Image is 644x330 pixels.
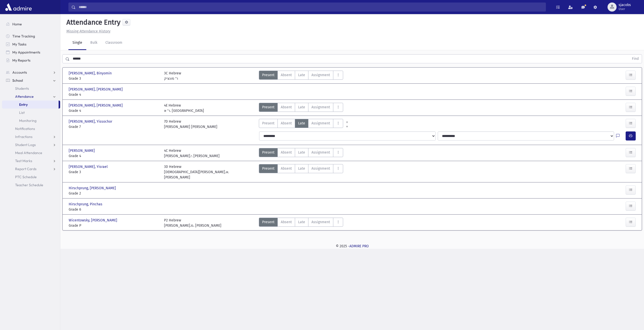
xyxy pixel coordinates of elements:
a: Student Logs [2,141,60,149]
div: 7D Hebrew [PERSON_NAME] [PERSON_NAME] [164,119,217,129]
a: Missing Attendance History [64,29,110,33]
span: Assignment [311,150,330,155]
span: List [19,110,25,115]
a: Students [2,84,60,92]
span: Absent [281,219,292,225]
span: [PERSON_NAME], [PERSON_NAME] [69,103,124,108]
span: Assignment [311,219,330,225]
a: Single [68,36,86,50]
a: My Tasks [2,40,60,48]
a: PTC Schedule [2,173,60,181]
span: Student Logs [15,143,36,147]
span: My Tasks [12,42,26,46]
div: 4C Hebrew [PERSON_NAME].י. [PERSON_NAME] [164,148,220,159]
a: Notifications [2,125,60,133]
span: User [619,7,631,11]
span: Report Cards [15,167,36,171]
span: Attendance [15,94,34,99]
span: Grade 3 [69,76,159,81]
span: Absent [281,121,292,126]
span: Accounts [12,70,27,75]
div: AttTypes [259,71,343,81]
u: Missing Attendance History [66,29,110,33]
span: Meal Attendance [15,151,42,155]
span: Late [298,105,305,110]
div: 3C Hebrew ר' מונציק [164,71,181,81]
span: Teacher Schedule [15,183,43,187]
button: Find [629,55,642,63]
span: Monitoring [19,118,36,123]
span: Late [298,219,305,225]
span: My Reports [12,58,30,63]
span: Grade 4 [69,92,159,97]
a: List [2,109,60,117]
span: [PERSON_NAME], Yissochor [69,119,113,124]
input: Search [76,3,546,12]
span: Hirschprung, Pinchas [69,202,103,207]
a: Bulk [86,36,101,50]
a: Time Tracking [2,32,60,40]
span: Infractions [15,134,32,139]
a: Entry [2,101,59,109]
a: Monitoring [2,117,60,125]
span: Absent [281,105,292,110]
a: Home [2,20,60,28]
span: Grade 4 [69,153,159,159]
span: Present [262,105,274,110]
div: 3D Hebrew [DEMOGRAPHIC_DATA][PERSON_NAME].א. [PERSON_NAME] [164,164,254,180]
span: Assignment [311,166,330,171]
span: Grade 2 [69,191,159,196]
a: Test Marks [2,157,60,165]
a: School [2,76,60,84]
div: AttTypes [259,218,343,228]
span: Assignment [311,72,330,78]
span: Late [298,166,305,171]
span: Late [298,72,305,78]
span: Grade P [69,223,159,228]
div: P2 Hebrew [PERSON_NAME].מ. [PERSON_NAME] [164,218,221,228]
a: My Reports [2,56,60,64]
span: Entry [19,102,28,107]
span: Assignment [311,105,330,110]
a: Attendance [2,92,60,101]
a: Report Cards [2,165,60,173]
span: Assignment [311,121,330,126]
span: [PERSON_NAME] [69,148,96,153]
span: Time Tracking [12,34,35,38]
span: Present [262,166,274,171]
span: School [12,78,23,83]
span: [PERSON_NAME], Yisrael [69,164,109,169]
a: Infractions [2,133,60,141]
span: Present [262,150,274,155]
span: Absent [281,166,292,171]
span: Present [262,121,274,126]
div: AttTypes [259,103,343,113]
span: Home [12,22,22,26]
span: Absent [281,150,292,155]
span: My Appointments [12,50,40,55]
span: [PERSON_NAME], Binyomin [69,71,113,76]
span: Present [262,72,274,78]
span: Present [262,219,274,225]
span: PTC Schedule [15,175,37,179]
div: 4E Hebrew ר' א. [GEOGRAPHIC_DATA] [164,103,204,113]
span: Absent [281,72,292,78]
a: My Appointments [2,48,60,56]
div: AttTypes [259,119,343,129]
span: Notifications [15,126,35,131]
a: Classroom [101,36,126,50]
span: Grade 7 [69,124,159,129]
img: AdmirePro [4,2,33,12]
span: Wicentowsky, [PERSON_NAME] [69,218,118,223]
div: © 2025 - [68,244,636,249]
span: Grade 6 [69,207,159,212]
div: AttTypes [259,148,343,159]
span: [PERSON_NAME], [PERSON_NAME] [69,87,124,92]
span: Students [15,86,29,91]
a: Accounts [2,68,60,76]
span: Grade 4 [69,108,159,113]
span: Grade 3 [69,169,159,175]
h5: Attendance Entry [64,18,120,27]
a: ADMIRE PRO [349,244,369,248]
span: sjacobs [619,3,631,7]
